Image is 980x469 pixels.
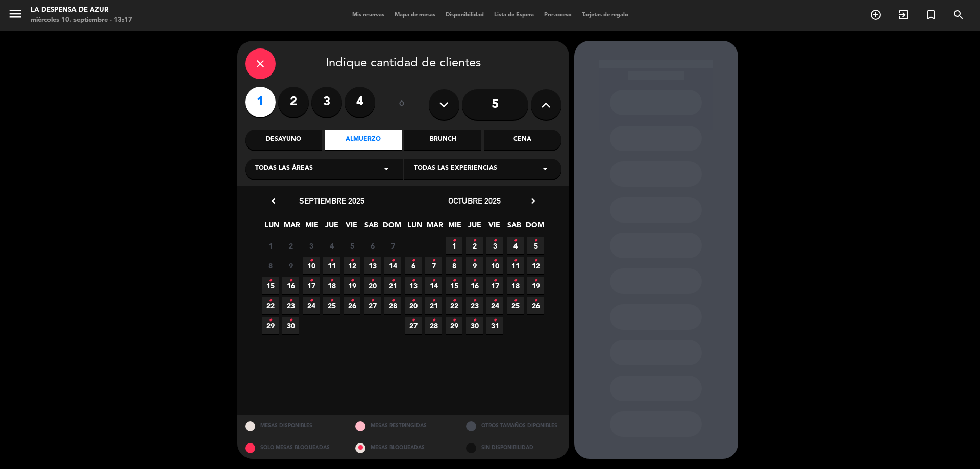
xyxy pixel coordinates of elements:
[384,237,401,254] span: 7
[262,277,279,294] span: 15
[411,312,415,329] i: •
[330,273,333,289] i: •
[411,273,415,289] i: •
[452,292,456,309] i: •
[289,273,292,289] i: •
[371,253,374,269] i: •
[262,237,279,254] span: 1
[486,277,503,294] span: 17
[473,312,476,329] i: •
[493,233,497,249] i: •
[527,237,544,254] span: 5
[528,195,538,206] i: chevron_right
[323,297,340,314] span: 25
[391,273,395,289] i: •
[466,219,483,236] span: JUE
[309,253,313,269] i: •
[446,317,462,334] span: 29
[389,12,440,18] span: Mapa de mesas
[493,292,497,309] i: •
[513,233,517,249] i: •
[452,312,456,329] i: •
[254,58,266,70] i: close
[282,317,299,334] span: 30
[507,257,524,274] span: 11
[458,437,569,459] div: SIN DISPONIBILIDAD
[493,253,497,269] i: •
[8,6,23,25] button: menu
[303,277,320,294] span: 17
[323,277,340,294] span: 18
[493,312,497,329] i: •
[347,12,389,18] span: Mis reservas
[405,317,422,334] span: 27
[466,257,483,274] span: 9
[458,415,569,437] div: OTROS TAMAÑOS DIPONIBLES
[303,257,320,274] span: 10
[432,273,435,289] i: •
[473,292,476,309] i: •
[31,5,132,15] div: La Despensa de Azur
[364,257,381,274] span: 13
[486,219,503,236] span: VIE
[925,9,937,21] i: turned_in_not
[384,297,401,314] span: 28
[345,87,375,117] label: 4
[405,257,422,274] span: 6
[534,273,537,289] i: •
[350,253,354,269] i: •
[466,297,483,314] span: 23
[507,277,524,294] span: 18
[432,292,435,309] i: •
[330,292,333,309] i: •
[466,237,483,254] span: 2
[325,130,402,150] div: Almuerzo
[405,297,422,314] span: 20
[486,257,503,274] span: 10
[411,292,415,309] i: •
[344,297,360,314] span: 26
[473,233,476,249] i: •
[282,297,299,314] span: 23
[245,48,561,79] div: Indique cantidad de clientes
[513,292,517,309] i: •
[489,12,539,18] span: Lista de Espera
[8,6,23,21] i: menu
[446,297,462,314] span: 22
[364,297,381,314] span: 27
[262,257,279,274] span: 8
[262,297,279,314] span: 22
[425,297,442,314] span: 21
[364,277,381,294] span: 20
[384,277,401,294] span: 21
[299,195,364,206] span: septiembre 2025
[268,273,272,289] i: •
[268,292,272,309] i: •
[371,292,374,309] i: •
[507,297,524,314] span: 25
[446,257,462,274] span: 8
[432,253,435,269] i: •
[344,257,360,274] span: 12
[309,273,313,289] i: •
[534,233,537,249] i: •
[309,292,313,309] i: •
[289,312,292,329] i: •
[440,12,489,18] span: Disponibilidad
[446,277,462,294] span: 15
[303,237,320,254] span: 3
[303,219,320,236] span: MIE
[245,87,276,117] label: 1
[411,253,415,269] i: •
[452,233,456,249] i: •
[426,219,443,236] span: MAR
[446,237,462,254] span: 1
[486,297,503,314] span: 24
[539,12,577,18] span: Pre-acceso
[348,437,458,459] div: MESAS BLOQUEADAS
[473,253,476,269] i: •
[311,87,342,117] label: 3
[513,273,517,289] i: •
[506,219,523,236] span: SAB
[405,277,422,294] span: 13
